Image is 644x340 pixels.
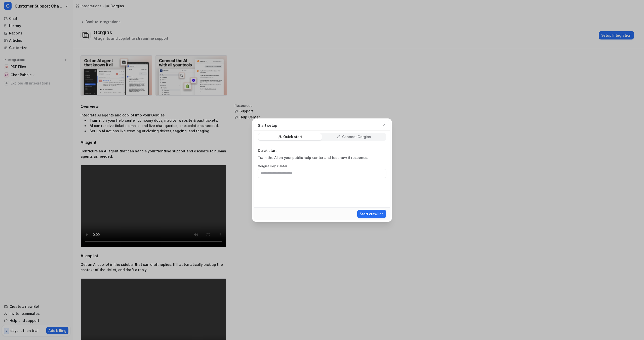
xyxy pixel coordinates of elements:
[258,148,386,153] p: Quick start
[258,155,386,160] p: Train the AI on your public help center and test how it responds.
[258,164,386,168] label: Gorgias Help Center
[342,134,371,139] p: Connect Gorgias
[258,123,277,128] p: Start setup
[357,210,386,218] button: Start crawling
[283,134,302,139] p: Quick start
